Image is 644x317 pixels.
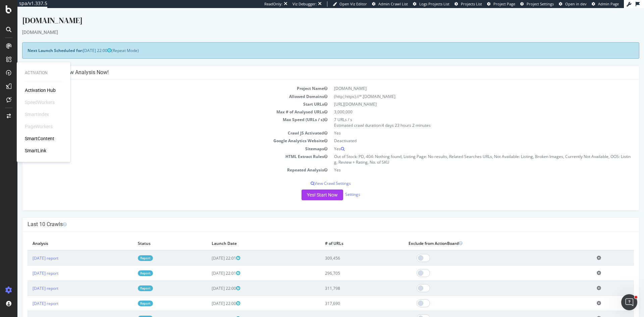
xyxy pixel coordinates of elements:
[10,137,313,145] td: Sitemaps
[10,228,115,242] th: Analysis
[194,277,223,283] span: [DATE] 22:00
[364,114,413,120] span: 4 days 23 hours 2 minutes
[313,92,616,100] td: [URL][DOMAIN_NAME]
[264,1,282,7] div: ReadOnly:
[565,1,587,6] span: Open in dev
[413,1,449,7] a: Logs Projects List
[313,158,616,166] td: Yes
[592,1,619,7] a: Admin Page
[303,258,386,273] td: 296,705
[120,277,136,283] a: Report
[5,34,622,51] div: (Repeat Mode)
[378,1,408,6] span: Admin Crawl List
[10,40,65,45] strong: Next Launch Scheduled for:
[15,277,41,283] a: [DATE] report
[15,293,41,298] a: [DATE] report
[120,262,136,268] a: Report
[10,92,313,100] td: Start URLs
[120,308,136,313] a: Report
[5,7,622,21] div: [DOMAIN_NAME]
[493,1,515,6] span: Project Page
[461,1,482,6] span: Projects List
[15,262,41,268] a: [DATE] report
[10,100,313,108] td: Max # of Analysed URLs
[454,1,482,7] a: Projects List
[120,293,136,298] a: Report
[372,1,408,7] a: Admin Crawl List
[115,228,189,242] th: Status
[194,308,223,313] span: [DATE] 22:00
[520,1,554,7] a: Project Settings
[10,213,616,220] h4: Last 10 Crawls
[15,247,41,253] a: [DATE] report
[25,87,56,94] a: Activation Hub
[313,85,616,92] td: (http|https)://*.[DOMAIN_NAME]
[65,40,94,45] span: [DATE] 22:00
[10,76,313,84] td: Project Name
[339,1,367,6] span: Open Viz Editor
[313,108,616,121] td: 7 URLs / s Estimated crawl duration:
[313,145,616,158] td: Out of Stock: PD, 404: Nothing found, Listing Page: No results, Related Searches URLs, Not Availa...
[5,21,622,28] div: [DOMAIN_NAME]
[10,129,313,137] td: Google Analytics Website
[194,247,223,253] span: [DATE] 22:01
[527,1,554,6] span: Project Settings
[621,294,637,310] iframe: Intercom live chat
[10,61,616,68] h4: Configure your New Analysis Now!
[120,247,136,253] a: Report
[303,273,386,288] td: 311,798
[292,1,317,7] div: Viz Debugger:
[328,183,343,189] a: Settings
[386,228,574,242] th: Exclude from ActionBoard
[25,111,49,118] div: SmartIndex
[25,70,62,76] div: Activation
[559,1,587,7] a: Open in dev
[333,1,367,7] a: Open Viz Editor
[189,228,303,242] th: Launch Date
[10,85,313,92] td: Allowed Domains
[10,172,616,178] p: View Crawl Settings
[313,76,616,84] td: [DOMAIN_NAME]
[10,145,313,158] td: HTML Extract Rules
[419,1,449,6] span: Logs Projects List
[303,242,386,258] td: 309,456
[10,158,313,166] td: Repeated Analysis
[25,135,54,142] a: SmartContent
[10,108,313,121] td: Max Speed (URLs / s)
[303,288,386,303] td: 317,690
[25,147,46,154] a: SmartLink
[25,99,55,106] div: SpeedWorkers
[487,1,515,7] a: Project Page
[194,262,223,268] span: [DATE] 22:01
[25,123,53,130] div: PageWorkers
[313,100,616,108] td: 3,000,000
[284,181,326,192] button: Yes! Start Now
[313,129,616,137] td: Deactivated
[194,293,223,298] span: [DATE] 22:00
[10,121,313,129] td: Crawl JS Activated
[313,121,616,129] td: Yes
[598,1,619,6] span: Admin Page
[303,228,386,242] th: # of URLs
[15,308,41,313] a: [DATE] report
[313,137,616,145] td: Yes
